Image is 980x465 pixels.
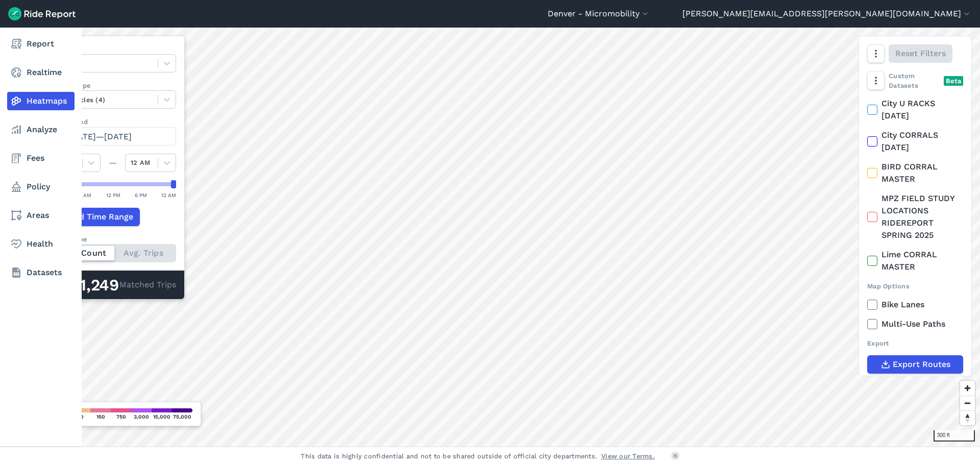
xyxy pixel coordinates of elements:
a: Realtime [7,63,75,82]
button: Reset bearing to north [960,410,975,425]
span: Export Routes [893,358,950,371]
a: Areas [7,206,75,225]
button: Denver - Micromobility [548,8,650,20]
div: Map Options [867,281,963,291]
span: Add Time Range [68,211,133,223]
span: Reset Filters [895,47,946,60]
label: Multi-Use Paths [867,318,963,330]
div: 6 AM [79,190,91,200]
button: [DATE]—[DATE] [50,127,176,145]
div: 300 ft [934,430,975,442]
div: 6 PM [135,190,147,200]
label: Lime CORRAL MASTER [867,249,963,273]
label: Data Period [50,117,176,127]
label: Vehicle Type [50,81,176,90]
div: Matched Trips [41,271,184,299]
label: Bike Lanes [867,299,963,311]
button: Add Time Range [50,208,140,226]
a: Health [7,235,75,253]
label: BIRD CORRAL MASTER [867,161,963,185]
a: Fees [7,149,75,167]
div: Count Type [50,234,176,244]
canvas: Map [33,28,980,447]
label: Data Type [50,44,176,54]
div: 4,211,249 [50,279,119,292]
a: Heatmaps [7,92,75,110]
a: Analyze [7,120,75,139]
button: Reset Filters [889,44,952,63]
button: Zoom out [960,396,975,410]
div: Export [867,338,963,348]
label: MPZ FIELD STUDY LOCATIONS RIDEREPORT SPRING 2025 [867,192,963,241]
button: Zoom in [960,381,975,396]
div: 12 AM [161,190,176,200]
div: — [101,157,125,169]
span: [DATE]—[DATE] [68,132,132,141]
img: Ride Report [8,7,76,20]
label: City CORRALS [DATE] [867,129,963,154]
a: Policy [7,178,75,196]
button: [PERSON_NAME][EMAIL_ADDRESS][PERSON_NAME][DOMAIN_NAME] [682,8,972,20]
label: City U RACKS [DATE] [867,97,963,122]
div: 12 PM [106,190,120,200]
button: Export Routes [867,355,963,374]
a: Report [7,35,75,53]
a: Datasets [7,263,75,282]
div: Beta [944,76,963,86]
a: View our Terms. [601,451,655,461]
div: Custom Datasets [867,71,963,90]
